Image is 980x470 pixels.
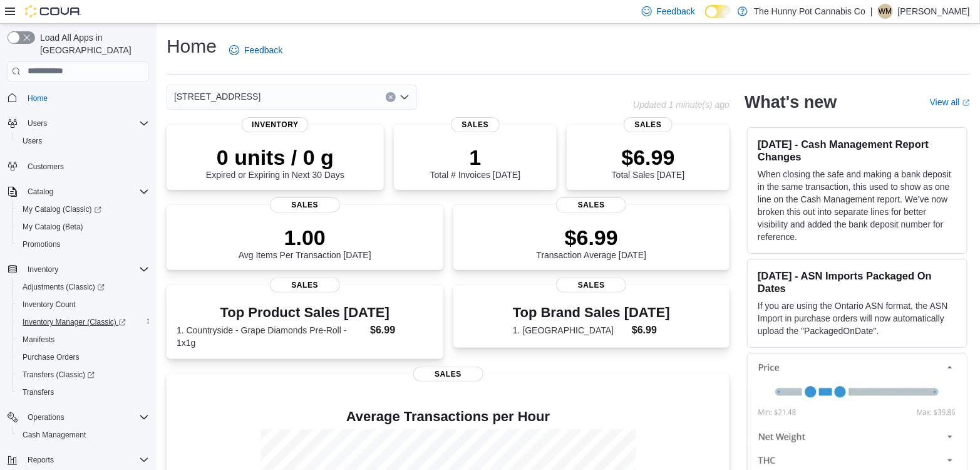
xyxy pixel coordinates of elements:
[513,324,627,337] dt: 1. [GEOGRAPHIC_DATA]
[451,117,500,132] span: Sales
[28,187,53,197] span: Catalog
[177,409,720,424] h4: Average Transactions per Hour
[3,89,154,107] button: Home
[23,387,54,397] span: Transfers
[270,278,340,293] span: Sales
[177,305,433,320] h3: Top Product Sales [DATE]
[23,352,80,362] span: Purchase Orders
[413,367,483,382] span: Sales
[13,313,154,331] a: Inventory Manager (Classic)
[174,89,260,104] span: [STREET_ADDRESS]
[705,5,731,18] input: Dark Mode
[23,184,58,199] button: Catalog
[23,91,53,106] a: Home
[18,332,59,347] a: Manifests
[23,430,86,440] span: Cash Management
[758,269,957,295] h3: [DATE] - ASN Imports Packaged On Dates
[18,297,81,312] a: Inventory Count
[386,92,396,102] button: Clear input
[28,412,64,422] span: Operations
[556,278,626,293] span: Sales
[3,261,154,278] button: Inventory
[870,4,873,19] p: |
[3,183,154,201] button: Catalog
[23,136,42,146] span: Users
[23,159,149,174] span: Customers
[23,90,149,106] span: Home
[3,115,154,132] button: Users
[18,315,131,330] a: Inventory Manager (Classic)
[633,100,730,110] p: Updated 1 minute(s) ago
[28,455,54,465] span: Reports
[962,99,970,107] svg: External link
[18,332,149,347] span: Manifests
[537,225,647,250] p: $6.99
[758,300,957,337] p: If you are using the Ontario ASN format, the ASN Import in purchase orders will now automatically...
[270,197,340,212] span: Sales
[23,410,149,425] span: Operations
[758,138,957,163] h3: [DATE] - Cash Management Report Changes
[879,4,892,19] span: WM
[18,315,149,330] span: Inventory Manager (Classic)
[13,348,154,366] button: Purchase Orders
[13,366,154,384] a: Transfers (Classic)
[13,132,154,150] button: Users
[18,350,149,365] span: Purchase Orders
[23,452,59,467] button: Reports
[400,92,410,102] button: Open list of options
[18,219,88,234] a: My Catalog (Beta)
[632,323,670,338] dd: $6.99
[18,385,59,400] a: Transfers
[624,117,673,132] span: Sales
[612,145,684,170] p: $6.99
[556,197,626,212] span: Sales
[28,118,47,128] span: Users
[18,427,91,442] a: Cash Management
[23,116,52,131] button: Users
[370,323,433,338] dd: $6.99
[23,159,69,174] a: Customers
[3,451,154,469] button: Reports
[23,317,126,327] span: Inventory Manager (Classic)
[23,116,149,131] span: Users
[206,145,344,170] p: 0 units / 0 g
[754,4,865,19] p: The Hunny Pot Cannabis Co
[239,225,371,260] div: Avg Items Per Transaction [DATE]
[28,93,48,103] span: Home
[13,331,154,348] button: Manifests
[13,426,154,444] button: Cash Management
[18,133,149,149] span: Users
[18,133,47,149] a: Users
[18,385,149,400] span: Transfers
[18,297,149,312] span: Inventory Count
[23,282,105,292] span: Adjustments (Classic)
[537,225,647,260] div: Transaction Average [DATE]
[23,370,95,380] span: Transfers (Classic)
[239,225,371,250] p: 1.00
[23,335,54,345] span: Manifests
[13,296,154,313] button: Inventory Count
[745,92,837,112] h2: What's new
[23,452,149,467] span: Reports
[18,279,149,295] span: Adjustments (Classic)
[244,44,282,56] span: Feedback
[242,117,309,132] span: Inventory
[28,264,58,274] span: Inventory
[23,262,63,277] button: Inventory
[930,97,970,107] a: View allExternal link
[18,350,85,365] a: Purchase Orders
[705,18,706,19] span: Dark Mode
[18,427,149,442] span: Cash Management
[430,145,520,180] div: Total # Invoices [DATE]
[430,145,520,170] p: 1
[23,262,149,277] span: Inventory
[13,236,154,253] button: Promotions
[18,279,110,295] a: Adjustments (Classic)
[18,202,106,217] a: My Catalog (Classic)
[878,4,893,19] div: Waseem Mohammed
[23,222,83,232] span: My Catalog (Beta)
[23,410,70,425] button: Operations
[206,145,344,180] div: Expired or Expiring in Next 30 Days
[18,367,100,382] a: Transfers (Classic)
[18,202,149,217] span: My Catalog (Classic)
